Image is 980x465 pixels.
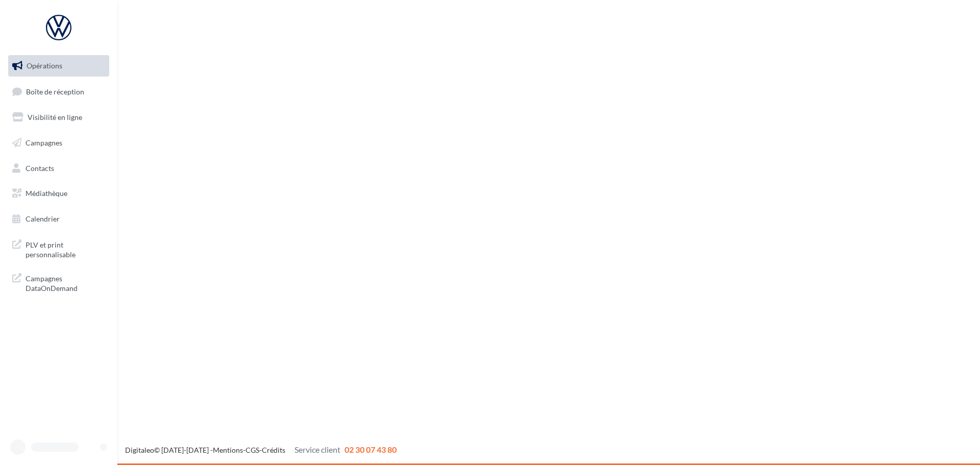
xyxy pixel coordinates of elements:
a: Campagnes [6,132,111,154]
a: Visibilité en ligne [6,107,111,128]
span: © [DATE]-[DATE] - - - [125,446,397,454]
span: PLV et print personnalisable [26,238,105,260]
a: Médiathèque [6,183,111,204]
span: Campagnes DataOnDemand [26,272,105,293]
a: Boîte de réception [6,81,111,103]
a: Mentions [213,446,243,454]
span: Boîte de réception [26,87,84,95]
a: Contacts [6,158,111,179]
span: Calendrier [26,214,60,223]
span: Opérations [27,61,62,70]
a: Calendrier [6,208,111,230]
span: Visibilité en ligne [28,113,82,121]
a: Opérations [6,55,111,77]
a: Digitaleo [125,446,154,454]
span: Campagnes [26,138,62,147]
a: Crédits [262,446,285,454]
span: Médiathèque [26,189,67,198]
a: CGS [246,446,259,454]
a: PLV et print personnalisable [6,234,111,264]
a: Campagnes DataOnDemand [6,267,111,298]
span: Contacts [26,163,54,172]
span: Service client [295,445,340,454]
span: 02 30 07 43 80 [345,445,397,454]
